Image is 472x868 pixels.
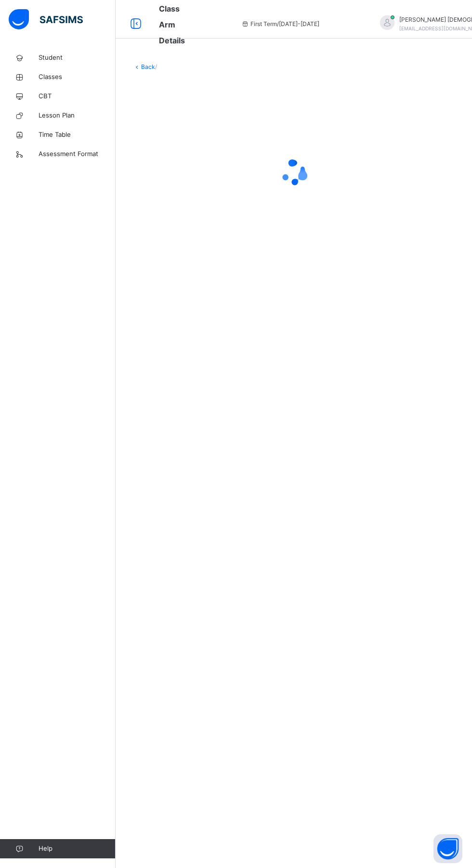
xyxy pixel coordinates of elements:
[159,4,185,45] span: Class Arm Details
[39,92,116,101] span: CBT
[141,63,155,70] a: Back
[155,63,157,70] span: /
[9,9,83,29] img: safsims
[39,149,116,159] span: Assessment Format
[39,53,116,63] span: Student
[241,20,319,28] span: session/term information
[39,844,115,854] span: Help
[39,130,116,140] span: Time Table
[433,834,462,863] button: Open asap
[39,72,116,82] span: Classes
[39,111,116,120] span: Lesson Plan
